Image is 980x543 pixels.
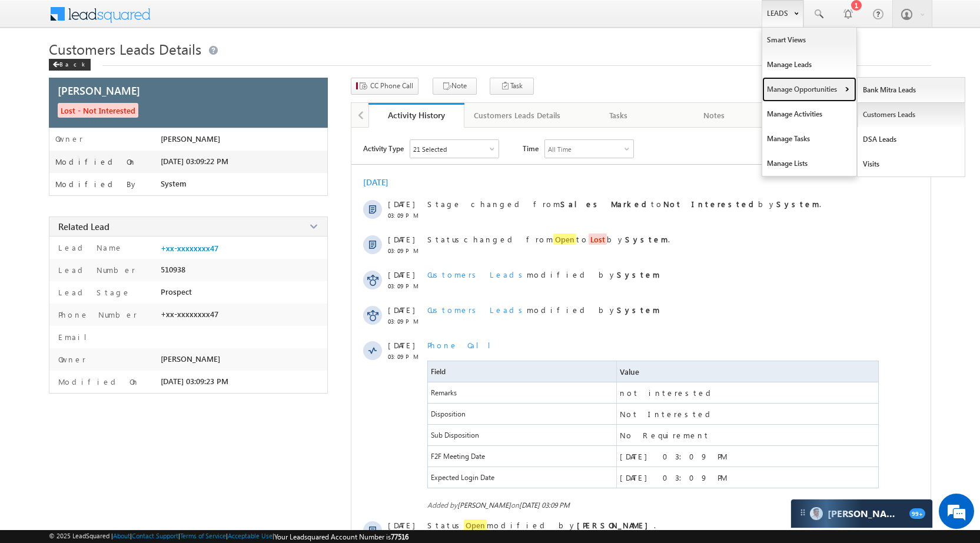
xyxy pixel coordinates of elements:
[620,430,710,440] span: No Requirement
[667,103,763,128] a: Notes
[388,305,414,315] span: [DATE]
[228,532,273,539] a: Acceptable Use
[351,78,418,95] button: CC Phone Call
[427,269,527,279] span: Customers Leads
[762,77,856,102] a: Manage Opportunities
[431,409,466,418] span: Disposition
[428,425,616,445] span: Sub Disposition
[55,377,139,387] label: Modified On
[464,519,487,531] span: Open
[388,520,414,530] span: [DATE]
[113,532,130,539] a: About
[55,157,137,166] label: Modified On
[388,212,423,219] span: 03:09 PM
[560,199,651,209] strong: Sales Marked
[433,78,477,95] button: Note
[428,382,616,403] span: Remarks
[490,78,534,95] button: Task
[577,520,654,530] strong: [PERSON_NAME]
[427,340,500,350] span: Phone Call
[377,109,456,121] div: Activity History
[161,134,220,144] span: [PERSON_NAME]
[161,179,187,188] span: System
[388,340,414,350] span: [DATE]
[274,532,408,541] span: Your Leadsquared Account Number is
[457,501,511,509] span: [PERSON_NAME]
[858,127,965,152] a: DSA Leads
[161,377,228,386] span: [DATE] 03:09:23 PM
[427,269,660,279] span: modified by
[431,388,457,397] span: Remarks
[620,472,727,482] span: [DATE] 03:09 PM
[388,269,414,279] span: [DATE]
[132,532,178,539] a: Contact Support
[571,103,667,128] a: Tasks
[55,354,86,364] label: Owner
[617,269,660,279] strong: System
[413,145,447,153] div: 21 Selected
[391,532,408,541] span: 77516
[388,234,414,244] span: [DATE]
[589,234,607,245] span: Lost
[370,81,413,91] span: CC Phone Call
[762,151,856,176] a: Manage Lists
[161,156,228,166] span: [DATE] 03:09:22 PM
[427,305,660,315] span: modified by
[428,467,616,488] span: Expected Login Date
[676,108,752,122] div: Notes
[776,199,819,209] strong: System
[55,179,138,189] label: Modified By
[363,176,401,188] div: [DATE]
[161,244,218,253] a: +xx-xxxxxxxx47
[427,199,821,209] span: Stage changed from to by .
[427,501,881,509] span: Added by on
[49,532,408,541] span: © 2025 LeadSquared | | | | |
[58,83,140,98] span: [PERSON_NAME]
[858,152,965,176] a: Visits
[431,367,446,376] span: Field
[663,199,758,209] strong: Not Interested
[523,139,539,157] span: Time
[431,473,494,482] span: Expected Login Date
[368,103,464,128] a: Activity History
[909,508,925,519] span: 99+
[427,234,464,244] span: Status
[58,221,109,232] span: Related Lead
[548,145,572,153] div: All Time
[55,287,131,297] label: Lead Stage
[620,388,715,398] span: not interested
[388,353,423,360] span: 03:09 PM
[388,247,423,254] span: 03:09 PM
[798,508,808,517] img: carter-drag
[15,109,215,352] textarea: Type your message and hit 'Enter'
[427,519,656,531] span: Status modified by .
[388,318,423,325] span: 03:09 PM
[49,59,91,71] div: Back
[620,409,715,419] span: Not Interested
[474,108,560,122] div: Customers Leads Details
[161,287,192,297] span: Prospect
[762,126,856,151] a: Manage Tasks
[762,102,856,126] a: Manage Activities
[161,265,185,274] span: 510938
[20,62,49,77] img: d_60004797649_company_0_60004797649
[519,501,570,509] span: [DATE] 03:09 PM
[61,62,198,77] div: Chat with us now
[388,199,414,209] span: [DATE]
[762,28,856,52] a: Smart Views
[161,309,218,319] span: +xx-xxxxxxxx47
[431,452,485,461] span: F2F Meeting Date
[427,234,670,245] span: changed from to by .
[617,305,660,315] strong: System
[160,362,214,378] em: Start Chat
[49,39,201,58] span: Customers Leads Details
[625,234,668,244] strong: System
[620,451,727,461] span: [DATE] 03:09 PM
[161,354,220,364] span: [PERSON_NAME]
[363,139,404,157] span: Activity Type
[790,499,933,528] div: carter-dragCarter[PERSON_NAME]99+
[553,234,576,245] span: Open
[180,532,226,539] a: Terms of Service
[388,282,423,289] span: 03:09 PM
